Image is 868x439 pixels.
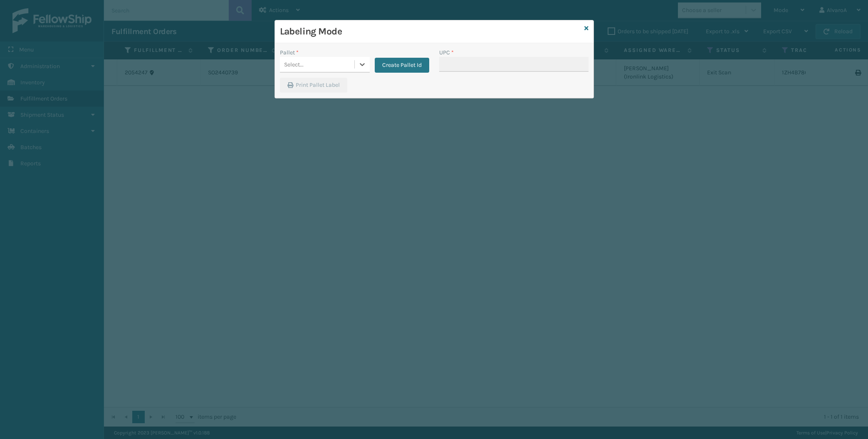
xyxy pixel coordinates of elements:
label: UPC [439,48,454,57]
button: Create Pallet Id [375,58,429,73]
button: Print Pallet Label [280,78,347,93]
label: Pallet [280,48,299,57]
h3: Labeling Mode [280,25,581,38]
div: Select... [284,60,304,69]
